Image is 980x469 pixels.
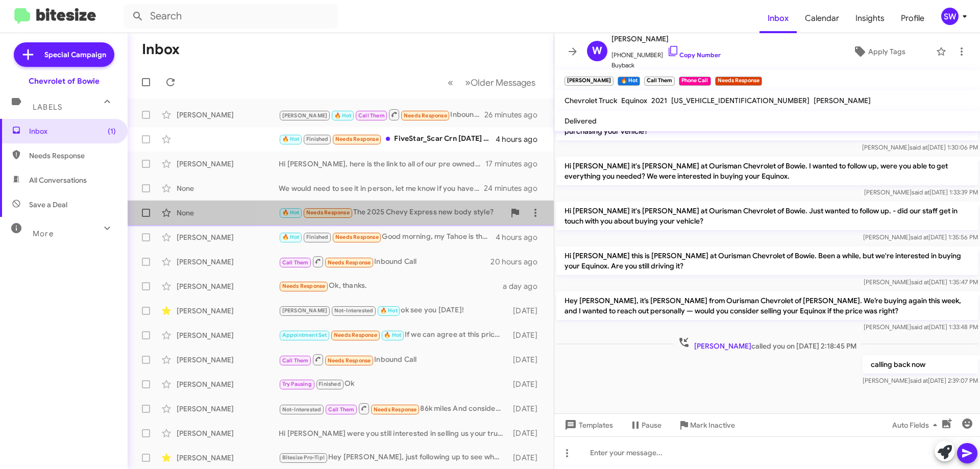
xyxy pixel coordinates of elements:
[177,453,279,463] div: [PERSON_NAME]
[611,60,721,70] span: Buyback
[562,416,613,434] span: Templates
[503,281,546,291] div: a day ago
[282,136,300,142] span: 🔥 Hot
[282,454,325,461] span: Bitesize Pro-Tip!
[29,126,116,136] span: Inbox
[177,183,279,193] div: None
[29,151,116,161] span: Needs Response
[279,378,508,390] div: Ok
[910,377,928,384] span: said at
[864,188,978,196] span: [PERSON_NAME] [DATE] 1:33:39 PM
[826,42,931,61] button: Apply Tags
[912,188,929,196] span: said at
[941,8,959,25] div: SW
[621,96,647,105] span: Equinox
[177,232,279,242] div: [PERSON_NAME]
[814,96,871,105] span: [PERSON_NAME]
[508,330,546,340] div: [DATE]
[863,355,978,374] p: calling back now
[508,379,546,389] div: [DATE]
[670,416,743,434] button: Mark Inactive
[279,428,508,438] div: Hi [PERSON_NAME] were you still interested in selling us your truck? Just stop by so we can see i...
[282,357,309,364] span: Call Them
[108,126,116,136] span: (1)
[29,200,67,210] span: Save a Deal
[279,280,503,292] div: Ok, thanks.
[556,202,978,230] p: Hi [PERSON_NAME] it's [PERSON_NAME] at Ourisman Chevrolet of Bowie. Just wanted to follow up. - d...
[642,416,661,434] span: Pause
[328,259,371,266] span: Needs Response
[910,143,927,151] span: said at
[911,323,929,331] span: said at
[565,77,614,86] small: [PERSON_NAME]
[334,307,374,314] span: Not-Interested
[863,233,978,241] span: [PERSON_NAME] [DATE] 1:35:56 PM
[177,208,279,218] div: None
[651,96,667,105] span: 2021
[484,183,546,193] div: 24 minutes ago
[868,42,905,61] span: Apply Tags
[644,77,675,86] small: Call Them
[759,4,797,33] span: Inbox
[465,76,471,89] span: »
[177,281,279,291] div: [PERSON_NAME]
[374,406,417,413] span: Needs Response
[328,357,371,364] span: Needs Response
[671,96,810,105] span: [US_VEHICLE_IDENTIFICATION_NUMBER]
[911,278,929,286] span: said at
[328,406,355,413] span: Call Them
[44,50,106,60] span: Special Campaign
[847,4,893,33] a: Insights
[508,453,546,463] div: [DATE]
[33,103,62,112] span: Labels
[335,234,379,240] span: Needs Response
[459,72,542,93] button: Next
[334,112,352,119] span: 🔥 Hot
[508,404,546,414] div: [DATE]
[177,404,279,414] div: [PERSON_NAME]
[715,77,762,86] small: Needs Response
[592,43,602,59] span: W
[508,306,546,316] div: [DATE]
[556,246,978,275] p: Hi [PERSON_NAME] this is [PERSON_NAME] at Ourisman Chevrolet of Bowie. Been a while, but we're in...
[679,77,710,86] small: Phone Call
[282,381,312,387] span: Try Pausing
[864,323,978,331] span: [PERSON_NAME] [DATE] 1:33:48 PM
[797,4,847,33] span: Calendar
[554,416,621,434] button: Templates
[864,278,978,286] span: [PERSON_NAME] [DATE] 1:35:47 PM
[279,159,485,169] div: Hi [PERSON_NAME], here is the link to all of our pre owned vehicles. [URL][DOMAIN_NAME]
[33,229,54,238] span: More
[334,332,377,338] span: Needs Response
[177,379,279,389] div: [PERSON_NAME]
[279,353,508,366] div: Inbound Call
[565,96,617,105] span: Chevrolet Truck
[491,257,546,267] div: 20 hours ago
[29,175,87,185] span: All Conversations
[177,330,279,340] div: [PERSON_NAME]
[306,234,329,240] span: Finished
[124,4,338,29] input: Search
[565,116,597,126] span: Delivered
[318,381,341,387] span: Finished
[862,143,978,151] span: [PERSON_NAME] [DATE] 1:30:06 PM
[282,283,326,289] span: Needs Response
[142,41,180,58] h1: Inbox
[279,305,508,316] div: ok see you [DATE]!
[863,377,978,384] span: [PERSON_NAME] [DATE] 2:39:07 PM
[279,452,508,463] div: Hey [PERSON_NAME], just following up to see when we can set an appt. for you stop by. We would ne...
[177,306,279,316] div: [PERSON_NAME]
[177,257,279,267] div: [PERSON_NAME]
[279,402,508,415] div: 86k miles And consider all things $22,000
[618,77,640,86] small: 🔥 Hot
[177,159,279,169] div: [PERSON_NAME]
[177,428,279,438] div: [PERSON_NAME]
[442,72,459,93] button: Previous
[442,72,542,93] nav: Page navigation example
[279,329,508,341] div: If we can agree at this price point, I will come to the dealership
[282,112,328,119] span: [PERSON_NAME]
[611,33,721,45] span: [PERSON_NAME]
[29,76,100,86] div: Chevrolet of Bowie
[279,255,491,268] div: Inbound Call
[471,77,535,88] span: Older Messages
